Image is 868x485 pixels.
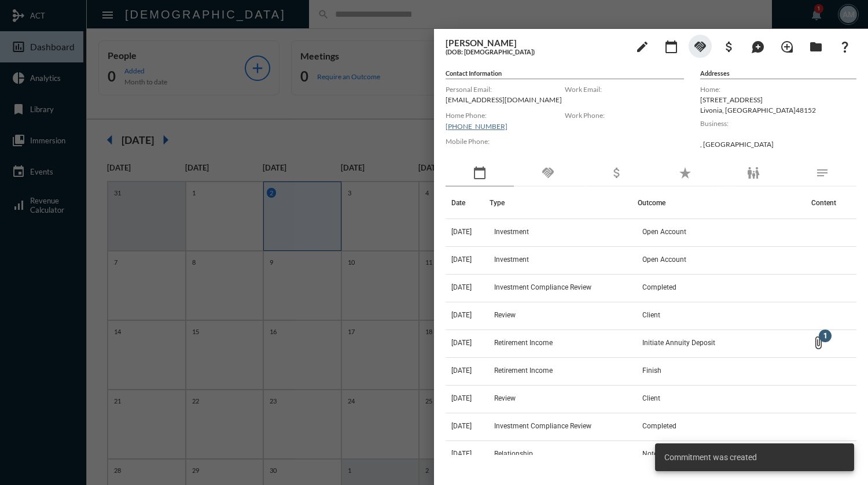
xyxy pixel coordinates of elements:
[451,283,472,291] span: [DATE]
[494,228,529,236] span: Investment
[700,119,856,128] label: Business:
[700,85,856,94] label: Home:
[451,311,472,319] span: [DATE]
[642,394,660,402] span: Client
[635,40,649,54] mat-icon: edit
[700,95,856,104] p: [STREET_ADDRESS]
[494,450,533,458] span: Relationship
[494,256,529,264] span: Investment
[811,336,825,350] mat-icon: Open Content List
[451,228,472,236] span: [DATE]
[494,422,591,430] span: Investment Compliance Review
[642,256,686,264] span: Open Account
[678,166,692,180] mat-icon: star_rate
[642,339,715,347] span: Initiate Annuity Deposit
[494,366,553,375] span: Retirement Income
[642,366,661,375] span: Finish
[610,166,624,180] mat-icon: attach_money
[700,106,856,114] p: Livonia , [GEOGRAPHIC_DATA] 48152
[446,122,507,131] a: [PHONE_NUMBER]
[642,422,676,430] span: Completed
[660,35,683,58] button: Add meeting
[638,187,806,219] th: Outcome
[494,311,516,319] span: Review
[446,137,565,146] label: Mobile Phone:
[806,187,856,219] th: Content
[722,40,736,54] mat-icon: attach_money
[494,283,591,291] span: Investment Compliance Review
[494,394,516,402] span: Review
[565,111,684,120] label: Work Phone:
[490,187,638,219] th: Type
[451,339,472,347] span: [DATE]
[446,69,684,79] h5: Contact Information
[642,228,686,236] span: Open Account
[775,35,799,58] button: Add Introduction
[446,187,490,219] th: Date
[700,140,856,149] p: , [GEOGRAPHIC_DATA]
[746,35,770,58] button: Add Mention
[751,40,765,54] mat-icon: maps_ugc
[541,166,555,180] mat-icon: handshake
[642,311,660,319] span: Client
[746,166,760,180] mat-icon: family_restroom
[451,256,472,264] span: [DATE]
[494,339,553,347] span: Retirement Income
[451,394,472,402] span: [DATE]
[451,422,472,430] span: [DATE]
[446,85,565,94] label: Personal Email:
[446,111,565,120] label: Home Phone:
[664,40,678,54] mat-icon: calendar_today
[804,35,827,58] button: Archives
[451,366,472,375] span: [DATE]
[833,35,856,58] button: What If?
[809,40,823,54] mat-icon: folder
[451,450,472,458] span: [DATE]
[642,283,676,291] span: Completed
[565,85,684,94] label: Work Email:
[446,95,565,104] p: [EMAIL_ADDRESS][DOMAIN_NAME]
[664,451,757,463] span: Commitment was created
[446,48,625,55] h5: (DOB: [DEMOGRAPHIC_DATA])
[473,166,487,180] mat-icon: calendar_today
[718,35,741,58] button: Add Business
[700,69,856,79] h5: Addresses
[780,40,794,54] mat-icon: loupe
[815,166,829,180] mat-icon: notes
[446,38,625,48] h3: [PERSON_NAME]
[693,40,707,54] mat-icon: handshake
[689,35,712,58] button: Add Commitment
[838,40,852,54] mat-icon: question_mark
[631,35,654,58] button: edit person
